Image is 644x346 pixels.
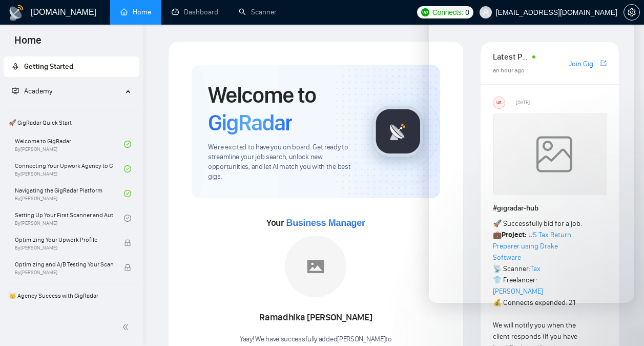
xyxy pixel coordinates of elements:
span: Connects: [432,7,463,18]
iframe: Intercom live chat [429,10,634,303]
span: Your [266,217,365,228]
span: 0 [465,7,469,18]
button: setting [624,4,640,21]
a: Connecting Your Upwork Agency to GigRadarBy[PERSON_NAME] [15,158,124,180]
span: By [PERSON_NAME] [15,270,113,276]
span: check-circle [124,190,131,197]
a: homeHome [120,8,151,16]
span: Optimizing and A/B Testing Your Scanner for Better Results [15,259,113,270]
iframe: Intercom live chat [609,311,634,336]
span: lock [124,239,131,246]
span: GigRadar [208,109,292,137]
span: setting [624,8,639,16]
span: We're excited to have you on board. Get ready to streamline your job search, unlock new opportuni... [208,143,356,182]
span: Academy [24,87,52,95]
span: user [482,9,489,16]
img: logo [8,5,25,21]
a: setting [624,8,640,16]
span: Optimizing Your Upwork Profile [15,235,113,245]
span: Business Manager [286,218,365,228]
a: dashboardDashboard [172,8,218,16]
a: Navigating the GigRadar PlatformBy[PERSON_NAME] [15,182,124,205]
li: Getting Started [4,56,139,77]
span: 👑 Agency Success with GigRadar [5,285,138,306]
span: double-left [122,322,132,332]
img: placeholder.png [285,236,346,297]
img: upwork-logo.png [421,8,429,16]
a: Setting Up Your First Scanner and Auto-BidderBy[PERSON_NAME] [15,207,124,229]
span: check-circle [124,215,131,222]
a: searchScanner [239,8,277,16]
span: check-circle [124,141,131,148]
span: Academy [12,87,52,95]
span: 🚀 GigRadar Quick Start [5,112,138,133]
h1: Welcome to [208,81,356,137]
span: Home [6,33,50,54]
span: check-circle [124,165,131,172]
a: Welcome to GigRadarBy[PERSON_NAME] [15,133,124,156]
span: lock [124,264,131,271]
div: Ramadhika [PERSON_NAME] [240,309,392,326]
span: Getting Started [24,62,73,71]
span: By [PERSON_NAME] [15,245,113,251]
span: fund-projection-screen [12,87,19,94]
img: gigradar-logo.png [372,106,424,157]
span: rocket [12,63,19,70]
